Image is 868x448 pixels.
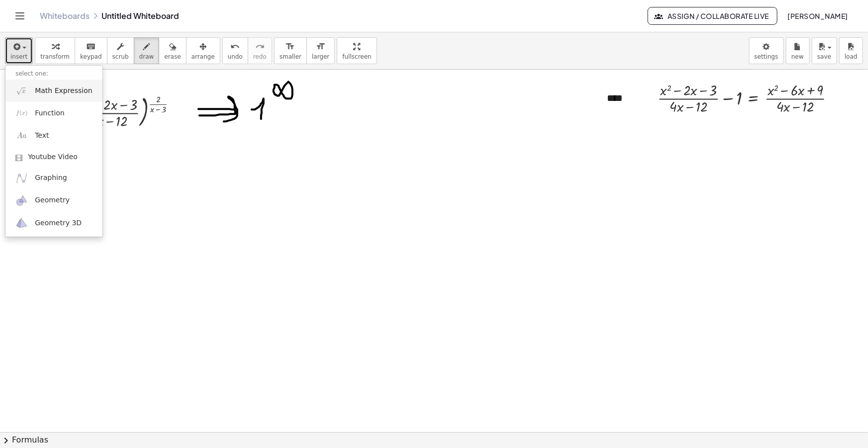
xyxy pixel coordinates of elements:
span: Graphing [35,173,67,183]
span: scrub [112,53,129,60]
a: Whiteboards [40,11,90,21]
img: sqrt_x.png [15,85,28,97]
button: [PERSON_NAME] [779,7,856,25]
span: undo [228,53,243,60]
span: transform [40,53,70,60]
span: fullscreen [342,53,371,60]
a: Geometry 3D [5,212,102,234]
button: format_sizelarger [306,37,335,64]
span: redo [253,53,267,60]
i: redo [255,41,265,53]
span: Assign / Collaborate Live [656,11,769,20]
span: insert [10,53,27,60]
button: Toggle navigation [12,8,28,24]
button: keyboardkeypad [75,37,107,64]
i: keyboard [86,41,96,53]
i: undo [230,41,240,53]
span: [PERSON_NAME] [787,11,848,20]
a: Youtube Video [5,147,102,167]
a: Geometry [5,189,102,212]
i: format_size [286,41,295,53]
img: ggb-geometry.svg [15,194,28,207]
button: erase [159,37,186,64]
a: Graphing [5,167,102,189]
button: new [786,37,810,64]
button: Assign / Collaborate Live [648,7,777,25]
button: scrub [107,37,134,64]
span: save [817,53,831,60]
button: fullscreen [337,37,377,64]
li: select one: [5,68,102,80]
span: new [791,53,804,60]
span: Geometry [35,195,70,205]
span: smaller [280,53,301,60]
span: Function [35,108,65,118]
span: larger [312,53,329,60]
span: erase [164,53,181,60]
button: settings [749,37,784,64]
span: keypad [80,53,102,60]
span: Youtube Video [28,152,78,162]
span: arrange [192,53,215,60]
a: Math Expression [5,80,102,102]
button: insert [5,37,33,64]
button: arrange [186,37,220,64]
a: Text [5,124,102,147]
button: format_sizesmaller [274,37,307,64]
button: load [839,37,863,64]
img: Aa.png [15,129,28,142]
button: transform [35,37,75,64]
span: load [845,53,858,60]
img: ggb-graphing.svg [15,172,28,184]
span: Math Expression [35,86,92,96]
span: draw [139,53,154,60]
button: save [812,37,837,64]
img: ggb-3d.svg [15,217,28,229]
span: Text [35,131,49,141]
button: undoundo [222,37,248,64]
button: draw [134,37,160,64]
button: redoredo [248,37,272,64]
i: format_size [316,41,325,53]
a: Function [5,102,102,124]
img: f_x.png [15,107,28,119]
span: Geometry 3D [35,218,82,228]
span: settings [755,53,778,60]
